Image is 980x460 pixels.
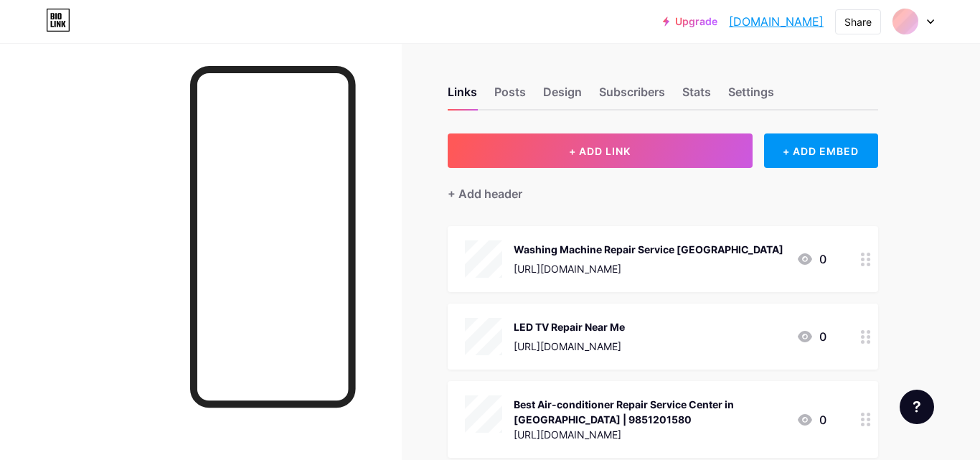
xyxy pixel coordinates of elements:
[514,427,785,442] div: [URL][DOMAIN_NAME]
[448,133,753,168] button: + ADD LINK
[448,185,522,202] div: + Add header
[844,14,872,29] div: Share
[729,13,824,30] a: [DOMAIN_NAME]
[569,145,631,157] span: + ADD LINK
[764,133,878,168] div: + ADD EMBED
[494,83,526,109] div: Posts
[514,319,625,334] div: LED TV Repair Near Me
[599,83,665,109] div: Subscribers
[728,83,774,109] div: Settings
[682,83,711,109] div: Stats
[796,411,826,428] div: 0
[514,339,625,354] div: [URL][DOMAIN_NAME]
[796,250,826,268] div: 0
[514,397,785,427] div: Best Air-conditioner Repair Service Center in [GEOGRAPHIC_DATA] | 9851201580
[663,16,717,27] a: Upgrade
[514,242,783,257] div: Washing Machine Repair Service [GEOGRAPHIC_DATA]
[448,83,477,109] div: Links
[543,83,582,109] div: Design
[796,328,826,345] div: 0
[514,261,783,276] div: [URL][DOMAIN_NAME]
